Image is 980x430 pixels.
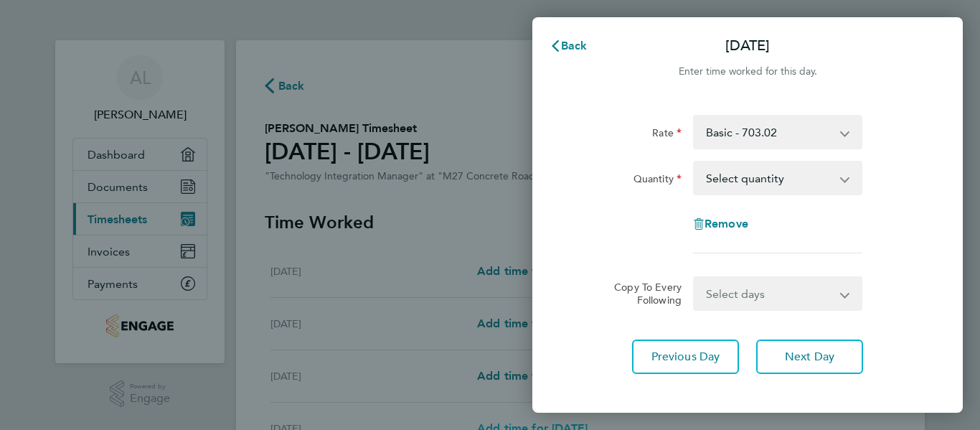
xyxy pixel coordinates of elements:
button: Previous Day [632,340,739,374]
div: Enter time worked for this day. [532,63,963,80]
span: Remove [705,217,748,230]
span: Back [561,39,588,52]
button: Back [535,32,602,60]
label: Quantity [633,172,682,190]
label: Copy To Every Following [603,281,682,307]
button: Next Day [756,340,863,374]
button: Remove [693,218,748,230]
p: [DATE] [725,36,770,56]
span: Previous Day [651,350,720,364]
label: Rate [652,126,682,144]
span: Next Day [785,350,834,364]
